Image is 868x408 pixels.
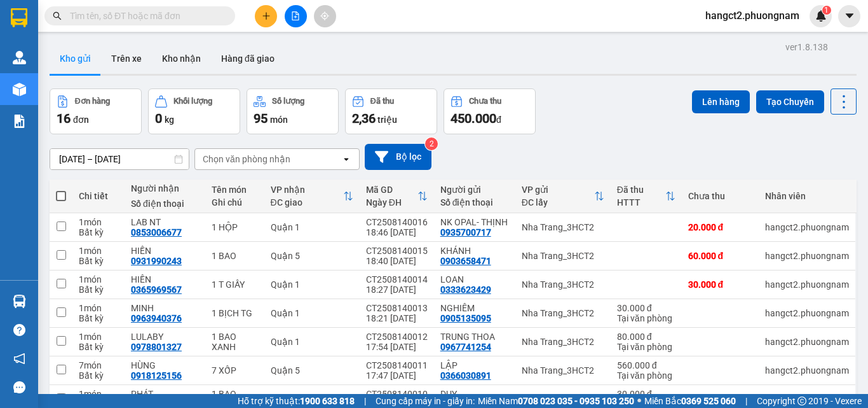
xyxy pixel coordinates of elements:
[692,90,750,113] button: Lên hàng
[79,285,118,295] div: Bất kỳ
[440,332,509,342] div: TRUNG THOA
[617,342,675,352] div: Tại văn phòng
[688,251,752,261] div: 60.000 đ
[165,115,174,125] span: kg
[212,332,258,352] div: 1 BAO XANH
[131,285,182,295] div: 0365969567
[212,222,258,232] div: 1 HỘP
[425,137,438,150] sup: 2
[745,394,747,408] span: |
[440,303,509,313] div: NGHIÊM
[838,5,860,27] button: caret-down
[617,370,675,381] div: Tại văn phòng
[797,397,806,405] span: copyright
[79,370,118,381] div: Bất kỳ
[522,308,604,318] div: Nha Trang_3HCT2
[212,308,258,318] div: 1 BỊCH TG
[440,370,491,381] div: 0366030891
[155,111,162,126] span: 0
[79,332,118,342] div: 1 món
[617,360,675,370] div: 560.000 đ
[515,179,611,213] th: Toggle SortBy
[271,365,353,376] div: Quận 5
[50,43,101,74] button: Kho gửi
[131,360,199,370] div: HÙNG
[57,111,71,126] span: 16
[765,222,849,232] div: hangct2.phuongnam
[765,279,849,290] div: hangct2.phuongnam
[79,274,118,285] div: 1 món
[13,115,26,128] img: solution-icon
[152,43,211,74] button: Kho nhận
[522,337,604,347] div: Nha Trang_3HCT2
[440,217,509,227] div: NK OPAL- THỊNH
[131,183,199,193] div: Người nhận
[131,217,199,227] div: LAB NT
[366,256,428,266] div: 18:40 [DATE]
[262,11,271,20] span: plus
[765,337,849,347] div: hangct2.phuongnam
[366,313,428,323] div: 18:21 [DATE]
[13,353,25,365] span: notification
[271,185,343,195] div: VP nhận
[271,251,353,261] div: Quận 5
[364,394,366,408] span: |
[79,217,118,227] div: 1 món
[765,394,849,404] div: hangct2.phuongnam
[815,10,827,22] img: icon-new-feature
[352,111,376,126] span: 2,36
[440,285,491,295] div: 0333623429
[522,185,594,195] div: VP gửi
[522,394,604,404] div: Nha Trang_3HCT2
[822,6,831,15] sup: 1
[131,256,182,266] div: 0931990243
[366,342,428,352] div: 17:54 [DATE]
[131,274,199,285] div: HIỀN
[440,360,509,370] div: LẬP
[366,303,428,313] div: CT2508140013
[79,246,118,256] div: 1 món
[756,90,824,113] button: Tạo Chuyến
[366,360,428,370] div: CT2508140011
[444,88,536,134] button: Chưa thu450.000đ
[13,324,25,336] span: question-circle
[50,88,142,134] button: Đơn hàng16đơn
[212,279,258,290] div: 1 T GIẤY
[212,365,258,376] div: 7 XỐP
[131,199,199,209] div: Số điện thoại
[366,389,428,399] div: CT2508140010
[79,313,118,323] div: Bất kỳ
[366,246,428,256] div: CT2508140015
[440,227,491,237] div: 0935700717
[254,111,268,126] span: 95
[617,389,675,399] div: 30.000 đ
[695,8,810,24] span: hangct2.phuongnam
[148,88,240,134] button: Khối lượng0kg
[101,43,152,74] button: Trên xe
[314,5,336,27] button: aim
[70,9,220,23] input: Tìm tên, số ĐT hoặc mã đơn
[247,88,339,134] button: Số lượng95món
[688,279,752,290] div: 30.000 đ
[617,197,665,208] div: HTTT
[522,197,594,208] div: ĐC lấy
[131,389,199,399] div: PHÁT
[366,197,417,208] div: Ngày ĐH
[522,365,604,376] div: Nha Trang_3HCT2
[366,332,428,342] div: CT2508140012
[376,394,475,408] span: Cung cấp máy in - giấy in:
[617,313,675,323] div: Tại văn phòng
[765,191,849,201] div: Nhân viên
[844,10,855,22] span: caret-down
[271,394,353,404] div: Quận 1
[79,256,118,266] div: Bất kỳ
[270,115,288,125] span: món
[478,394,634,408] span: Miền Nam
[765,308,849,318] div: hangct2.phuongnam
[271,279,353,290] div: Quận 1
[617,185,665,195] div: Đã thu
[291,11,300,20] span: file-add
[366,217,428,227] div: CT2508140016
[271,337,353,347] div: Quận 1
[765,365,849,376] div: hangct2.phuongnam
